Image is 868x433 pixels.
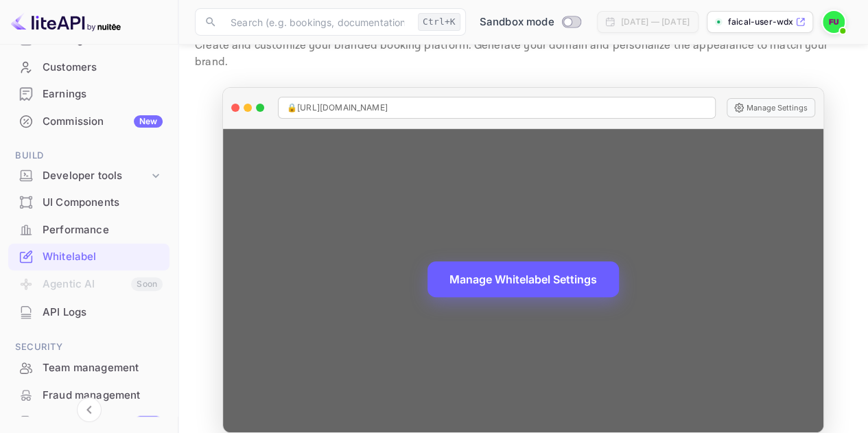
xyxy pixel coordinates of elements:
button: Manage Settings [727,98,815,117]
span: Sandbox mode [480,14,554,30]
div: UI Components [43,195,163,211]
img: LiteAPI logo [11,11,121,33]
a: Earnings [8,81,169,106]
a: Bookings [8,27,169,52]
span: Security [8,340,169,355]
div: Performance [8,217,169,244]
a: UI Components [8,189,169,215]
div: Team management [43,360,163,376]
div: Team management [8,355,169,382]
div: Audit logs [43,414,163,430]
div: Customers [8,54,169,81]
div: Performance [43,222,163,238]
span: Build [8,148,169,163]
button: Manage Whitelabel Settings [427,261,619,297]
button: Collapse navigation [77,397,102,422]
a: CommissionNew [8,108,169,134]
div: Earnings [43,86,163,102]
div: UI Components [8,189,169,216]
img: FAICAL User [823,11,845,33]
div: Commission [43,114,163,130]
div: Ctrl+K [418,13,460,31]
div: CommissionNew [8,108,169,135]
div: Developer tools [43,168,149,184]
a: Performance [8,217,169,242]
p: Create and customize your branded booking platform. Generate your domain and personalize the appe... [195,38,852,71]
a: Customers [8,54,169,80]
a: API Logs [8,299,169,325]
div: Switch to Production mode [474,14,586,30]
div: Fraud management [43,388,163,403]
p: faical-user-wdx1n.nuit... [728,16,793,28]
div: Whitelabel [8,244,169,270]
div: API Logs [8,299,169,326]
span: 🔒 [URL][DOMAIN_NAME] [287,102,388,114]
input: Search (e.g. bookings, documentation) [222,8,412,36]
div: Whitelabel [43,249,163,265]
div: Earnings [8,81,169,108]
div: Developer tools [8,164,169,188]
a: Fraud management [8,382,169,408]
div: New [134,115,163,128]
a: Whitelabel [8,244,169,269]
a: Team management [8,355,169,380]
div: Fraud management [8,382,169,409]
div: [DATE] — [DATE] [621,16,690,28]
div: Customers [43,60,163,75]
div: API Logs [43,305,163,320]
